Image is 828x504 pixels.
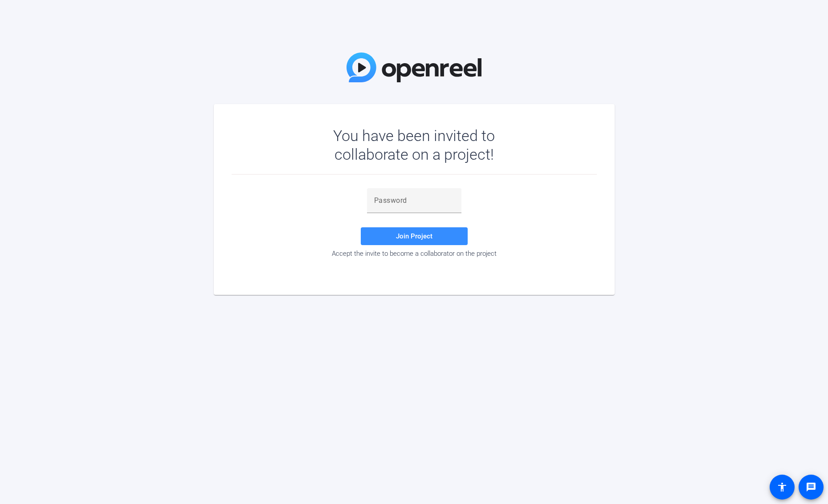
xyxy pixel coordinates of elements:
div: You have been invited to collaborate on a project! [307,126,521,164]
div: Accept the invite to become a collaborator on the project [232,250,597,258]
input: Password [374,195,454,206]
mat-icon: message [806,482,816,492]
span: Join Project [396,232,432,240]
img: OpenReel Logo [347,52,482,82]
button: Join Project [361,227,468,245]
mat-icon: accessibility [777,482,787,492]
